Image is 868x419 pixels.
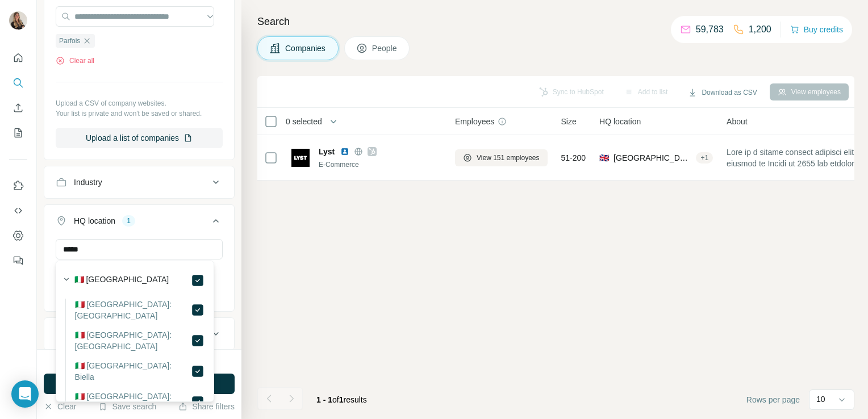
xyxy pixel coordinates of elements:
[9,98,27,118] button: Enrich CSV
[9,48,27,68] button: Quick start
[614,152,691,164] span: [GEOGRAPHIC_DATA], [GEOGRAPHIC_DATA], [GEOGRAPHIC_DATA]
[122,216,135,226] div: 1
[9,250,27,271] button: Feedback
[75,299,191,321] label: 🇮🇹 [GEOGRAPHIC_DATA]: [GEOGRAPHIC_DATA]
[455,149,548,166] button: View 151 employees
[477,153,540,163] span: View 151 employees
[257,14,854,30] h4: Search
[285,43,327,54] span: Companies
[749,23,771,36] p: 1,200
[9,225,27,246] button: Dashboard
[696,153,713,163] div: + 1
[291,149,310,167] img: Logo of Lyst
[332,395,339,404] span: of
[44,320,234,347] button: Annual revenue ($)
[9,11,27,30] img: Avatar
[98,401,156,412] button: Save search
[455,116,494,127] span: Employees
[178,401,235,412] button: Share filters
[599,116,641,127] span: HQ location
[680,84,765,101] button: Download as CSV
[286,116,322,127] span: 0 selected
[74,177,102,188] div: Industry
[790,22,843,37] button: Buy credits
[75,360,191,383] label: 🇮🇹 [GEOGRAPHIC_DATA]: Biella
[339,395,344,404] span: 1
[319,160,441,170] div: E-Commerce
[316,395,332,404] span: 1 - 1
[56,98,223,108] p: Upload a CSV of company websites.
[372,43,398,54] span: People
[56,108,223,119] p: Your list is private and won't be saved or shared.
[59,36,80,46] span: Parfois
[319,146,335,157] span: Lyst
[599,152,609,164] span: 🇬🇧
[75,329,191,352] label: 🇮🇹 [GEOGRAPHIC_DATA]: [GEOGRAPHIC_DATA]
[44,374,235,394] button: Run search
[696,23,724,36] p: 59,783
[746,394,800,405] span: Rows per page
[727,116,748,127] span: About
[56,128,223,148] button: Upload a list of companies
[316,395,367,404] span: results
[340,147,349,156] img: LinkedIn logo
[74,215,115,227] div: HQ location
[9,73,27,93] button: Search
[44,401,76,412] button: Clear
[561,152,586,164] span: 51-200
[9,123,27,143] button: My lists
[816,393,825,405] p: 10
[75,391,191,413] label: 🇮🇹 [GEOGRAPHIC_DATA]: [GEOGRAPHIC_DATA]
[44,207,234,239] button: HQ location1
[74,274,169,287] label: 🇮🇹 [GEOGRAPHIC_DATA]
[9,175,27,196] button: Use Surfe on LinkedIn
[9,200,27,221] button: Use Surfe API
[56,56,94,66] button: Clear all
[561,116,577,127] span: Size
[11,380,39,408] div: Open Intercom Messenger
[44,169,234,196] button: Industry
